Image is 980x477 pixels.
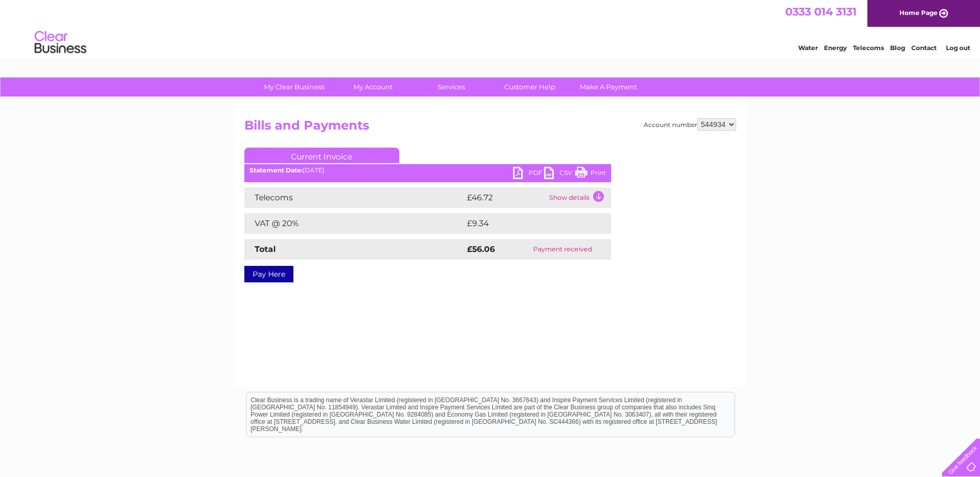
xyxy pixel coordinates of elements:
img: logo.png [34,27,87,58]
a: Customer Help [487,77,572,97]
a: Contact [911,44,937,52]
h2: Bills and Payments [244,118,736,138]
a: 0333 014 3131 [785,5,857,18]
a: CSV [544,167,575,182]
strong: £56.06 [467,244,495,254]
a: Water [798,44,818,52]
a: Log out [946,44,970,52]
a: Telecoms [853,44,884,52]
td: £9.34 [464,213,587,234]
a: Services [409,77,494,97]
div: Clear Business is a trading name of Verastar Limited (registered in [GEOGRAPHIC_DATA] No. 3667643... [246,6,735,50]
td: VAT @ 20% [244,213,464,234]
td: £46.72 [464,187,547,208]
a: My Clear Business [252,77,337,97]
a: Print [575,167,606,182]
td: Telecoms [244,187,464,208]
a: My Account [330,77,415,97]
a: Blog [890,44,905,52]
td: Show details [547,187,611,208]
a: Current Invoice [244,148,399,163]
a: PDF [513,167,544,182]
a: Make A Payment [566,77,651,97]
td: Payment received [514,239,611,260]
div: Account number [644,118,736,131]
a: Pay Here [244,266,293,282]
a: Energy [824,44,847,52]
b: Statement Date: [250,166,303,174]
div: [DATE] [244,167,611,174]
strong: Total [255,244,276,254]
